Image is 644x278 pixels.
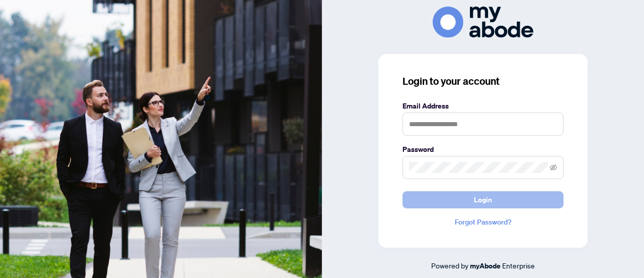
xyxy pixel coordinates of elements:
[403,144,563,155] label: Password
[431,261,468,270] span: Powered by
[433,7,533,37] img: ma-logo
[502,261,535,270] span: Enterprise
[403,216,563,228] a: Forgot Password?
[403,191,563,208] button: Login
[403,74,563,88] h3: Login to your account
[470,260,501,271] a: myAbode
[550,164,557,171] span: eye-invisible
[403,100,563,112] label: Email Address
[474,192,492,208] span: Login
